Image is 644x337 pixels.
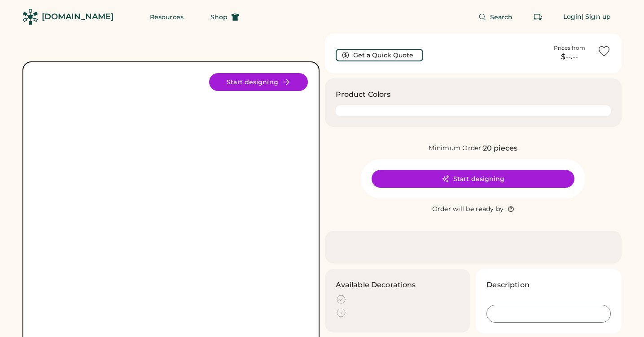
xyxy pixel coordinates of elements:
h3: Description [486,280,530,290]
div: 20 pieces [483,143,517,154]
span: Shop [210,14,228,20]
div: $--.-- [547,52,592,62]
img: Rendered Logo - Screens [22,9,38,25]
div: | Sign up [582,13,611,22]
button: Shop [200,8,250,26]
button: Start designing [372,170,574,188]
h3: Available Decorations [336,280,416,290]
button: Resources [139,8,194,26]
div: Order will be ready by [432,205,504,214]
button: Retrieve an order [529,8,547,26]
button: Start designing [209,73,308,91]
div: Prices from [554,44,585,52]
div: [DOMAIN_NAME] [42,11,114,22]
button: Search [468,8,524,26]
h3: Product Colors [336,89,391,100]
button: Get a Quick Quote [336,49,423,61]
span: Search [490,14,513,20]
div: Minimum Order: [429,144,483,153]
div: Login [563,13,582,22]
